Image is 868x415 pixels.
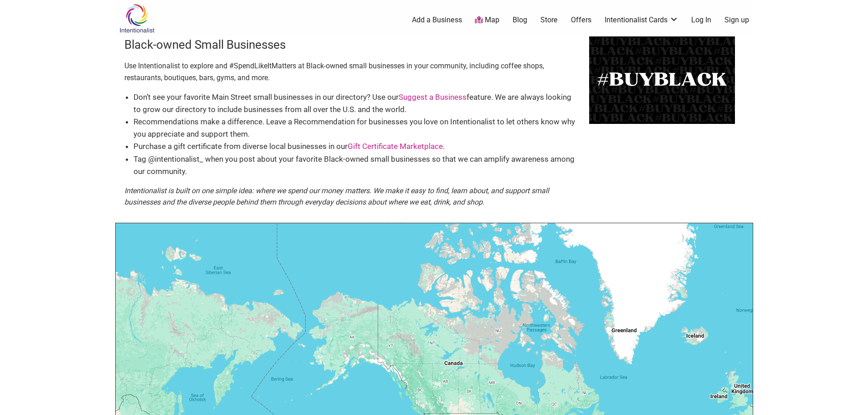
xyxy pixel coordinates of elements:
a: Suggest a Business [399,92,467,102]
a: Add a Business [412,15,462,25]
img: BuyBlack-500x300-1.png [589,36,735,124]
a: Intentionalist Cards [605,15,678,25]
img: Intentionalist [115,4,159,33]
h3: Black-owned Small Businesses [124,36,580,53]
li: Purchase a gift certificate from diverse local businesses in our . [134,140,580,153]
a: Log In [691,15,711,25]
li: Tag @intentionalist_ when you post about your favorite Black-owned small businesses so that we ca... [134,153,580,178]
a: Offers [571,15,591,25]
em: Intentionalist is built on one simple idea: where we spend our money matters. We make it easy to ... [124,186,549,207]
a: Sign up [724,15,749,25]
a: Gift Certificate Marketplace [348,142,443,151]
a: Store [540,15,558,25]
p: Use Intentionalist to explore and #SpendLikeItMatters at Black-owned small businesses in your com... [124,60,580,83]
li: Don’t see your favorite Main Street small businesses in our directory? Use our feature. We are al... [134,91,580,116]
a: Blog [513,15,527,25]
a: Map [475,15,499,26]
li: Recommendations make a difference. Leave a Recommendation for businesses you love on Intentionali... [134,116,580,140]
